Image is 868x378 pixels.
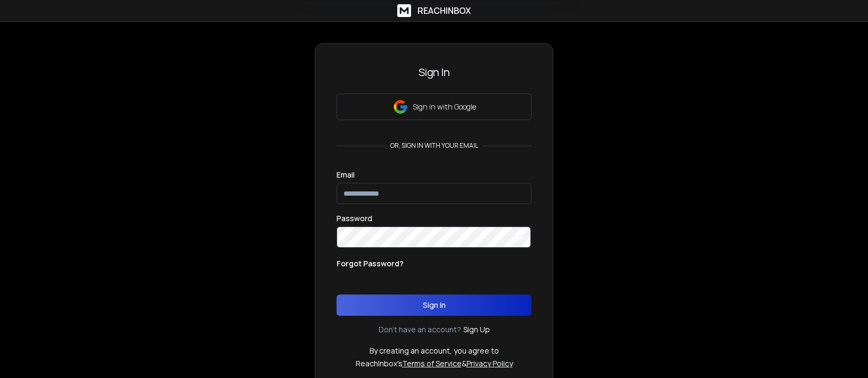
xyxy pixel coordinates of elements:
[498,55,554,82] button: Enable
[444,55,492,82] button: Later
[337,215,372,222] label: Password
[356,13,554,37] div: Enable notifications to stay on top of your campaigns with real-time updates on replies.
[337,258,404,269] p: Forgot Password?
[386,141,482,150] p: or, sign in with your email
[314,13,356,55] img: notification icon
[337,94,531,120] button: Sign in with Google
[463,324,490,335] a: Sign Up
[337,295,531,316] button: Sign In
[466,358,513,368] a: Privacy Policy
[402,358,462,368] a: Terms of Service
[370,346,499,356] p: By creating an account, you agree to
[337,171,355,179] label: Email
[356,358,513,369] p: ReachInbox's &
[413,102,476,112] p: Sign in with Google
[379,324,461,335] p: Don't have an account?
